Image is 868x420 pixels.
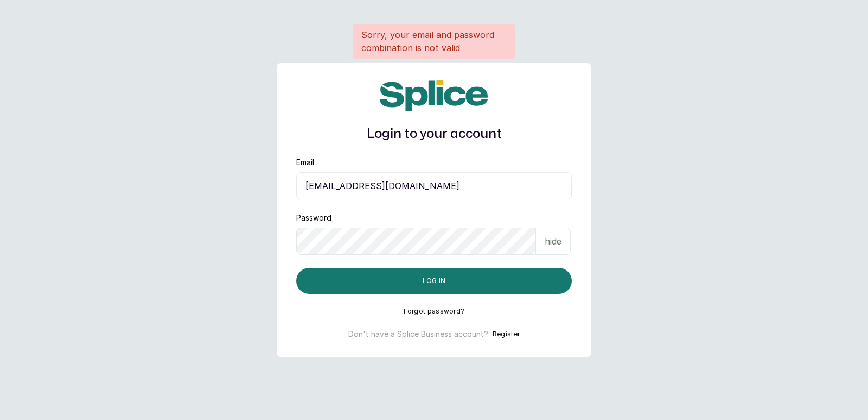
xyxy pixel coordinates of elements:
button: Log in [296,268,572,294]
label: Email [296,157,314,168]
p: hide [545,235,561,248]
button: Forgot password? [404,307,465,316]
button: Register [493,329,520,340]
h1: Login to your account [296,124,572,144]
p: Sorry, your email and password combination is not valid [361,28,507,54]
p: Don't have a Splice Business account? [348,329,488,340]
input: email@acme.com [296,172,572,199]
label: Password [296,212,331,223]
